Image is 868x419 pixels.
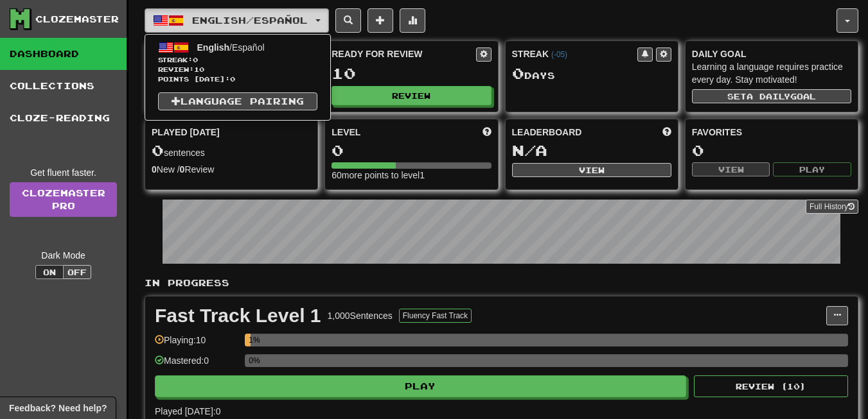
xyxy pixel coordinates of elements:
[328,309,393,322] div: 1,000 Sentences
[512,141,547,159] span: N/A
[747,92,790,101] span: a daily
[63,265,91,279] button: Off
[512,47,637,60] div: Streak
[158,55,317,65] span: Streak:
[551,50,567,59] a: (-05)
[180,164,185,175] strong: 0
[152,163,311,176] div: New / Review
[692,126,851,139] div: Favorites
[155,375,686,397] button: Play
[155,354,238,375] div: Mastered: 0
[158,74,317,84] span: Points [DATE]: 0
[399,309,472,323] button: Fluency Fast Track
[9,402,107,415] span: Open feedback widget
[332,86,491,105] button: Review
[512,64,524,82] span: 0
[332,169,491,182] div: 60 more points to level 1
[192,15,308,26] span: English / Español
[145,277,858,289] p: In Progress
[152,164,157,175] strong: 0
[145,8,329,33] button: English/Español
[368,8,393,33] button: Add sentence to collection
[193,56,198,64] span: 0
[512,65,671,82] div: Day s
[332,65,491,81] div: 10
[152,142,311,159] div: sentences
[152,141,164,159] span: 0
[692,47,851,60] div: Daily Goal
[512,126,582,139] span: Leaderboard
[152,126,220,139] span: Played [DATE]
[10,182,117,217] a: ClozemasterPro
[662,126,671,139] span: This week in points, UTC
[10,166,117,179] div: Get fluent faster.
[197,42,230,53] span: English
[692,142,851,158] div: 0
[806,200,858,214] button: Full History
[158,92,317,110] a: Language Pairing
[773,162,851,176] button: Play
[692,89,851,103] button: Seta dailygoal
[692,60,851,86] div: Learning a language requires practice every day. Stay motivated!
[145,38,330,86] a: English/EspañolStreak:0 Review:10Points [DATE]:0
[249,334,251,346] div: 1%
[332,126,360,139] span: Level
[35,265,64,279] button: On
[335,8,361,33] button: Search sentences
[483,126,492,139] span: Score more points to level up
[332,142,491,158] div: 0
[35,13,119,26] div: Clozemaster
[694,375,848,397] button: Review (10)
[692,162,770,176] button: View
[155,406,220,416] span: Played [DATE]: 0
[512,163,671,177] button: View
[155,306,321,325] div: Fast Track Level 1
[400,8,425,33] button: More stats
[10,249,117,262] div: Dark Mode
[332,47,475,60] div: Ready for Review
[197,42,265,53] span: / Español
[155,334,238,355] div: Playing: 10
[158,65,317,74] span: Review: 10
